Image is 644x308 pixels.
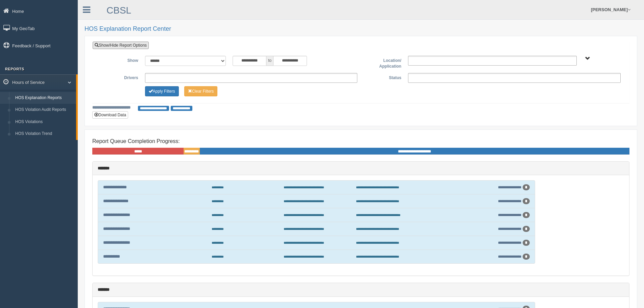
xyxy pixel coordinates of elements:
span: to [266,56,273,66]
a: Show/Hide Report Options [93,42,149,49]
a: CBSL [106,5,131,16]
button: Change Filter Options [184,86,218,96]
a: HOS Violation Trend [12,128,76,140]
button: Download Data [92,111,128,119]
button: Change Filter Options [145,86,179,96]
h2: HOS Explanation Report Center [85,26,637,32]
label: Show [98,56,142,64]
a: HOS Explanation Reports [12,92,76,104]
label: Status [361,73,405,81]
a: HOS Violation Audit Reports [12,104,76,116]
label: Drivers [98,73,142,81]
label: Location/ Application [361,56,405,70]
a: HOS Violations [12,116,76,128]
h4: Report Queue Completion Progress: [92,138,629,144]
